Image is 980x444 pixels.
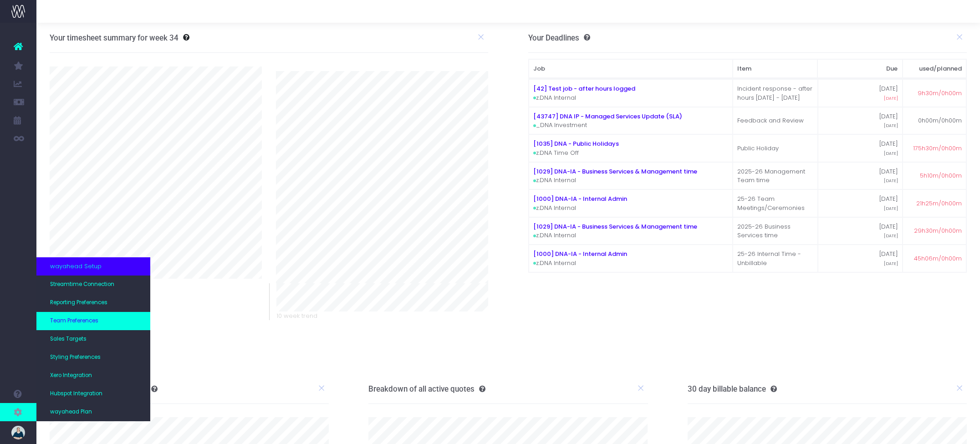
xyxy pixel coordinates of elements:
td: [DATE] [818,134,903,162]
span: Xero Integration [50,372,92,380]
a: [1029] DNA-IA - Business Services & Management time [533,167,697,176]
th: Job: activate to sort column ascending [529,59,733,78]
td: [DATE] [818,107,903,135]
span: [DATE] [884,233,898,239]
td: 25-26 Internal Time - Unbillable [733,245,818,272]
h3: Breakdown of all active quotes [368,384,485,393]
span: Hubspot Integration [50,390,102,398]
a: [1035] DNA - Public Holidays [533,139,619,148]
a: [1029] DNA-IA - Business Services & Management time [533,222,697,231]
td: z.DNA Internal [529,79,733,107]
span: [DATE] [884,150,898,157]
span: [DATE] [884,260,898,267]
td: 2025-26 Business Services time [733,217,818,245]
th: Item: activate to sort column ascending [733,59,818,78]
span: [DATE] [884,122,898,129]
span: 10 week trend [276,311,317,321]
td: [DATE] [818,162,903,190]
td: _DNA Investment [529,107,733,135]
td: z.DNA Internal [529,162,733,190]
a: Streamtime Connection [36,276,150,294]
span: [DATE] [884,205,898,212]
span: 9h30m/0h00m [918,89,962,98]
td: z.DNA Time Off [529,134,733,162]
span: Reporting Preferences [50,299,107,307]
span: 45h06m/0h00m [914,254,962,263]
td: [DATE] [818,189,903,217]
a: Sales Targets [36,330,150,348]
td: [DATE] [818,79,903,107]
a: Styling Preferences [36,348,150,367]
span: 21h25m/0h00m [916,199,962,208]
td: Public Holiday [733,134,818,162]
span: Sales Targets [50,335,87,343]
a: [1000] DNA-IA - Internal Admin [533,250,627,258]
td: z.DNA Internal [529,189,733,217]
th: used/planned: activate to sort column ascending [903,59,966,78]
img: images/default_profile_image.png [11,426,25,439]
span: [DATE] [884,178,898,184]
span: wayahead Setup [50,262,102,271]
td: 2025-26 Management Team time [733,162,818,190]
span: wayahead Plan [50,408,92,416]
span: 0% [245,283,262,301]
td: [DATE] [818,217,903,245]
span: Team Preferences [50,317,98,325]
a: Hubspot Integration [36,385,150,403]
h3: 30 day billable balance [688,384,777,393]
a: [1000] DNA-IA - Internal Admin [533,194,627,203]
span: 29h30m/0h00m [914,226,962,235]
span: [DATE] [884,95,898,102]
td: z.DNA Internal [529,217,733,245]
h3: Your timesheet summary for week 34 [50,33,179,42]
td: Feedback and Review [733,107,818,135]
td: 25-26 Team Meetings/Ceremonies [733,189,818,217]
th: Due: activate to sort column ascending [817,59,903,78]
a: wayahead Plan [36,403,150,421]
span: Styling Preferences [50,353,101,362]
a: [42] Test job - after hours logged [533,84,635,93]
td: z.DNA Internal [529,245,733,272]
a: Reporting Preferences [36,294,150,312]
a: Xero Integration [36,367,150,385]
span: 175h30m/0h00m [913,144,962,153]
a: Team Preferences [36,312,150,330]
span: Streamtime Connection [50,281,114,289]
span: 0h00m/0h00m [918,116,962,125]
td: Incident response - after hours [DATE] - [DATE] [733,79,818,107]
td: [DATE] [818,245,903,272]
span: 5h10m/0h00m [920,171,962,180]
a: [43747] DNA IP - Managed Services Update (SLA) [533,112,682,121]
h3: Your Deadlines [528,33,590,42]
